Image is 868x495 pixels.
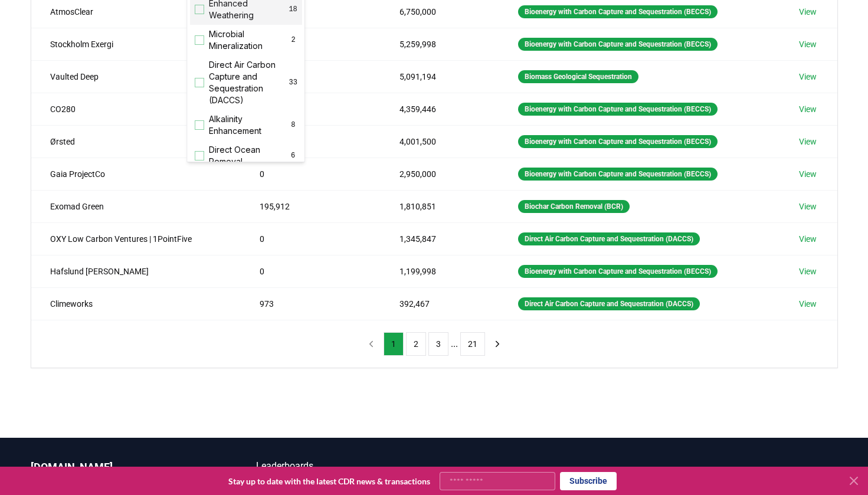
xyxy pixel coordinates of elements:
button: 21 [460,332,485,356]
td: 4,359,446 [381,93,499,125]
div: Bioenergy with Carbon Capture and Sequestration (BECCS) [518,135,718,148]
td: OXY Low Carbon Ventures | 1PointFive [31,222,241,255]
a: View [799,38,817,50]
span: Direct Air Carbon Capture and Sequestration (DACCS) [209,59,289,106]
td: Gaia ProjectCo [31,158,241,190]
td: CO280 [31,93,241,125]
td: Ørsted [31,125,241,158]
div: Direct Air Carbon Capture and Sequestration (DACCS) [518,232,700,245]
td: Vaulted Deep [31,60,241,93]
a: View [799,233,817,245]
td: 0 [241,222,381,255]
td: 4,001,500 [381,125,499,158]
a: View [799,136,817,147]
td: Stockholm Exergi [31,28,241,60]
td: 1,345,847 [381,222,499,255]
span: 8 [289,120,297,130]
div: Bioenergy with Carbon Capture and Sequestration (BECCS) [518,168,718,181]
a: View [799,103,817,115]
td: 0 [241,28,381,60]
button: 1 [384,332,404,356]
td: 195,912 [241,190,381,222]
td: Climeworks [31,287,241,320]
button: 2 [406,332,426,356]
div: Bioenergy with Carbon Capture and Sequestration (BECCS) [518,103,718,116]
td: 1,199,998 [381,255,499,287]
a: View [799,168,817,180]
td: Hafslund [PERSON_NAME] [31,255,241,287]
a: Leaderboards [256,459,434,473]
span: Alkalinity Enhancement [209,113,289,137]
div: Bioenergy with Carbon Capture and Sequestration (BECCS) [518,38,718,51]
button: 3 [428,332,448,356]
td: 5,259,998 [381,28,499,60]
td: 1,810,851 [381,190,499,222]
div: Biomass Geological Sequestration [518,70,638,83]
span: 6 [289,151,297,160]
a: View [799,71,817,83]
td: 0 [241,93,381,125]
a: View [799,298,817,310]
td: 5,091,194 [381,60,499,93]
div: Biochar Carbon Removal (BCR) [518,200,630,213]
div: Direct Air Carbon Capture and Sequestration (DACCS) [518,297,700,310]
td: 0 [241,158,381,190]
td: 973 [241,287,381,320]
td: 20,427 [241,60,381,93]
button: next page [487,332,507,356]
a: View [799,6,817,18]
span: 33 [289,78,297,87]
span: Direct Ocean Removal [209,144,289,168]
div: Bioenergy with Carbon Capture and Sequestration (BECCS) [518,5,718,18]
td: 0 [241,255,381,287]
span: Microbial Mineralization [209,28,289,52]
span: 2 [289,35,297,45]
td: 2,950,000 [381,158,499,190]
li: ... [451,337,458,351]
div: Bioenergy with Carbon Capture and Sequestration (BECCS) [518,265,718,278]
td: Exomad Green [31,190,241,222]
a: View [799,265,817,277]
p: [DOMAIN_NAME] [31,459,209,476]
td: 392,467 [381,287,499,320]
span: 18 [289,5,297,14]
a: View [799,201,817,212]
td: 0 [241,125,381,158]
